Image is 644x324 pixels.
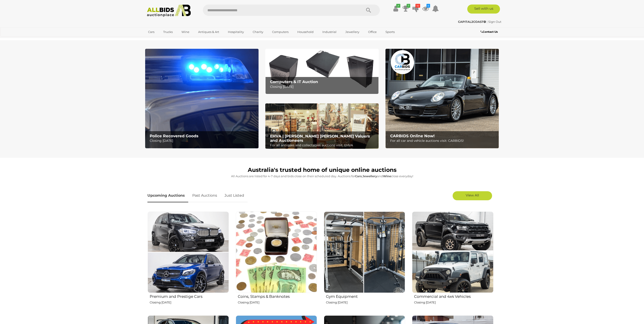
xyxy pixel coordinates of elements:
[148,212,229,293] img: Premium and Prestige Cars
[326,293,405,299] h2: Gym Equipment
[319,28,339,36] a: Industrial
[412,211,493,312] a: Commercial and 4x4 Vehicles Closing [DATE]
[487,20,488,23] span: |
[150,300,229,305] p: Closing [DATE]
[145,36,183,43] a: [GEOGRAPHIC_DATA]
[426,4,430,8] i: 6
[355,174,362,178] strong: Cars
[412,212,493,293] img: Commercial and 4x4 Vehicles
[225,28,247,36] a: Hospitality
[147,211,229,312] a: Premium and Prestige Cars Closing [DATE]
[236,211,317,312] a: Coins, Stamps & Banknotes Closing [DATE]
[383,174,391,178] strong: Wine
[250,28,266,36] a: Charity
[270,142,376,148] p: For all antiques and collectables auctions visit: EHVA
[265,49,379,94] img: Computers & IT Auction
[150,138,256,144] p: Closing [DATE]
[362,174,377,178] strong: Jewellery
[414,300,493,305] p: Closing [DATE]
[324,211,405,312] a: Gym Equipment Closing [DATE]
[265,49,379,94] a: Computers & IT Auction Computers & IT Auction Closing [DATE]
[407,4,410,8] i: 7
[189,189,220,202] a: Past Auctions
[385,49,499,148] img: CARBIDS Online Now!
[385,49,499,148] a: CARBIDS Online Now! CARBIDS Online Now! For all car and vehicle auctions visit: CARBIDS!
[488,20,501,23] a: Sign Out
[453,191,492,200] a: View All
[458,20,486,23] strong: CAPITAL2COAST
[150,293,229,299] h2: Premium and Prestige Cars
[150,134,198,138] b: Police Recovered Goods
[270,79,318,84] b: Computers & IT Auction
[238,300,317,305] p: Closing [DATE]
[238,293,317,299] h2: Coins, Stamps & Banknotes
[145,28,157,36] a: Cars
[270,134,370,143] b: EHVA | [PERSON_NAME] [PERSON_NAME] Valuers and Auctioneers
[357,5,380,16] button: Search
[467,5,500,14] a: Sell with us
[160,28,176,36] a: Trucks
[324,212,405,293] img: Gym Equipment
[481,30,498,33] b: Contact Us
[269,28,291,36] a: Computers
[294,28,316,36] a: Household
[422,5,429,13] a: 6
[145,49,259,148] a: Police Recovered Goods Police Recovered Goods Closing [DATE]
[147,189,188,202] a: Upcoming Auctions
[147,167,497,173] h1: Australia's trusted home of unique online auctions
[147,174,497,179] p: All Auctions are listed for 4-7 days and bids close on their scheduled day. Auctions for , and cl...
[415,4,420,8] i: 10
[195,28,222,36] a: Antiques & Art
[365,28,380,36] a: Office
[402,5,409,13] a: 7
[466,193,479,197] span: View All
[144,5,193,17] img: Allbids.com.au
[392,5,399,13] a: ✔
[265,103,379,149] a: EHVA | Evans Hastings Valuers and Auctioneers EHVA | [PERSON_NAME] [PERSON_NAME] Valuers and Auct...
[412,5,419,13] a: 10
[383,28,398,36] a: Sports
[145,49,259,148] img: Police Recovered Goods
[270,84,376,90] p: Closing [DATE]
[458,20,487,23] a: CAPITAL2COAST
[326,300,405,305] p: Closing [DATE]
[221,189,248,202] a: Just Listed
[396,4,400,8] i: ✔
[236,212,317,293] img: Coins, Stamps & Banknotes
[265,103,379,149] img: EHVA | Evans Hastings Valuers and Auctioneers
[414,293,493,299] h2: Commercial and 4x4 Vehicles
[342,28,362,36] a: Jewellery
[481,29,499,34] a: Contact Us
[390,138,496,144] p: For all car and vehicle auctions visit: CARBIDS!
[179,28,192,36] a: Wine
[390,134,435,138] b: CARBIDS Online Now!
